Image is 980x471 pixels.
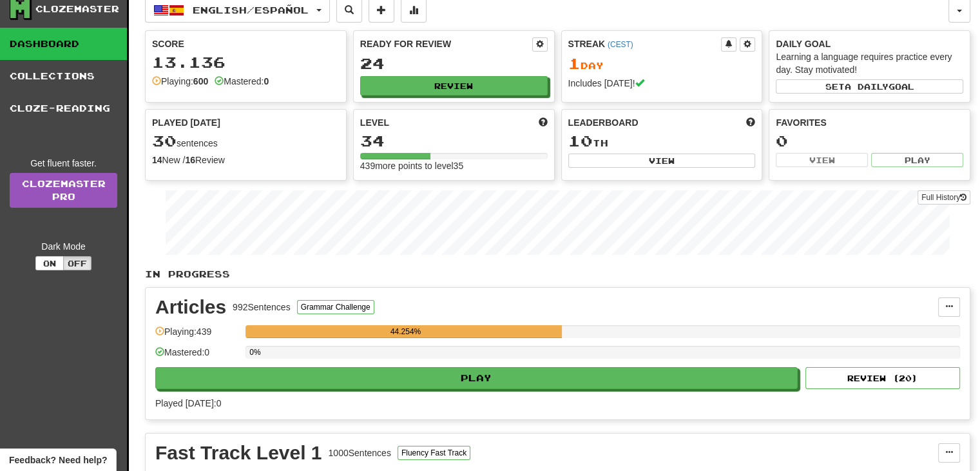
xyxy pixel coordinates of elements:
span: 1 [568,54,581,72]
div: Learning a language requires practice every day. Stay motivated! [776,50,963,76]
span: Level [360,116,389,129]
a: ClozemasterPro [10,173,117,208]
div: Ready for Review [360,37,532,50]
button: Full History [918,190,970,205]
span: a daily [845,82,889,91]
div: Includes [DATE]! [568,77,756,90]
div: Favorites [776,116,963,129]
strong: 14 [152,155,162,165]
div: 13.136 [152,54,340,70]
div: 24 [360,55,548,72]
div: 34 [360,133,548,149]
span: Open feedback widget [9,454,107,466]
span: This week in points, UTC [746,116,755,129]
button: Play [871,153,963,167]
strong: 16 [185,155,195,165]
button: Play [155,367,798,389]
button: Off [63,256,91,270]
button: Grammar Challenge [297,300,374,314]
div: Articles [155,297,226,317]
div: Score [152,37,340,50]
div: Day [568,55,756,72]
button: View [776,153,868,167]
div: 439 more points to level 35 [360,159,548,172]
div: Mastered: [215,75,269,88]
div: Mastered: 0 [155,346,239,367]
div: Playing: 439 [155,325,239,346]
span: 30 [152,132,177,150]
button: Fluency Fast Track [398,446,470,460]
div: th [568,133,756,150]
a: (CEST) [608,40,633,49]
strong: 0 [264,76,269,86]
span: Played [DATE]: 0 [155,398,221,408]
span: Leaderboard [568,116,639,129]
span: Score more points to level up [539,116,548,129]
div: Daily Goal [776,37,963,50]
p: In Progress [145,268,970,281]
div: 992 Sentences [233,301,291,314]
strong: 600 [193,76,208,86]
div: Playing: [152,75,208,88]
span: English / Español [193,5,309,15]
div: 44.254% [249,325,562,338]
button: Review [360,76,548,95]
div: Streak [568,37,722,50]
button: On [35,256,64,270]
div: sentences [152,133,340,150]
button: Review (20) [805,367,960,389]
button: Seta dailygoal [776,79,963,94]
div: Clozemaster [35,3,119,15]
div: Get fluent faster. [10,157,117,170]
div: New / Review [152,154,340,166]
div: 0 [776,133,963,149]
div: 1000 Sentences [329,446,391,459]
div: Fast Track Level 1 [155,443,322,463]
span: 10 [568,132,593,150]
span: Played [DATE] [152,116,220,129]
button: View [568,154,756,168]
div: Dark Mode [10,240,117,253]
